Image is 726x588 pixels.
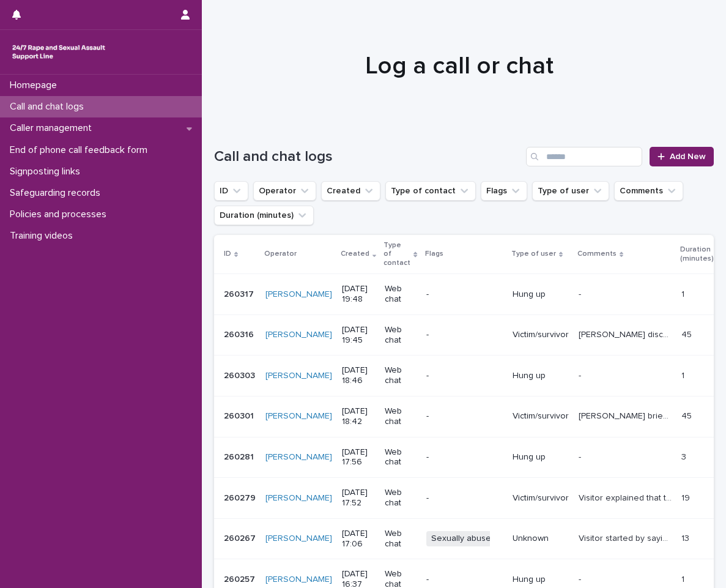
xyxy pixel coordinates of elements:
[342,406,375,427] p: [DATE] 18:42
[681,572,687,585] p: 1
[385,488,416,508] p: Web chat
[224,368,257,381] p: 260303
[5,80,67,91] p: Homepage
[342,447,375,468] p: [DATE] 17:56
[513,371,569,381] p: Hung up
[342,529,375,549] p: [DATE] 17:06
[253,181,316,201] button: Operator
[579,327,674,340] p: Kristina discussed her experience of SV by a work colleague. Kristina also discussed her family a...
[579,572,583,585] p: -
[224,409,256,422] p: 260301
[681,409,694,422] p: 45
[532,181,609,201] button: Type of user
[614,181,683,201] button: Comments
[264,247,297,261] p: Operator
[385,529,416,549] p: Web chat
[513,452,569,463] p: Hung up
[513,330,569,340] p: Victim/survivor
[224,531,258,544] p: 260267
[214,51,705,81] h1: Log a call or chat
[670,152,706,161] span: Add New
[425,247,443,261] p: Flags
[385,325,416,346] p: Web chat
[385,181,476,201] button: Type of contact
[342,325,375,346] p: [DATE] 19:45
[426,493,503,504] p: -
[265,452,332,463] a: [PERSON_NAME]
[681,491,692,504] p: 19
[426,289,503,300] p: -
[680,243,714,266] p: Duration (minutes)
[5,187,110,199] p: Safeguarding records
[265,330,332,340] a: [PERSON_NAME]
[577,247,617,261] p: Comments
[224,327,256,340] p: 260316
[513,575,569,585] p: Hung up
[5,209,116,220] p: Policies and processes
[681,531,692,544] p: 13
[579,531,674,544] p: Visitor started by saying "My p hurts", I then explained what the line was used for, and visitor ...
[385,406,416,427] p: Web chat
[342,284,375,305] p: [DATE] 19:48
[10,40,108,64] img: rhQMoQhaT3yELyF149Cw
[579,287,583,300] p: -
[342,488,375,508] p: [DATE] 17:52
[481,181,527,201] button: Flags
[579,409,674,422] p: Sam briefly explained that they and their partner have experienced SV a long time ago, and expres...
[426,531,496,546] span: Sexually abuse
[321,181,380,201] button: Created
[681,368,687,381] p: 1
[5,144,157,156] p: End of phone call feedback form
[681,450,689,463] p: 3
[5,166,90,177] p: Signposting links
[650,147,714,166] a: Add New
[426,411,503,422] p: -
[385,365,416,386] p: Web chat
[5,230,83,242] p: Training videos
[224,247,231,261] p: ID
[513,289,569,300] p: Hung up
[5,101,94,113] p: Call and chat logs
[513,493,569,504] p: Victim/survivor
[224,491,258,504] p: 260279
[383,239,410,270] p: Type of contact
[214,181,248,201] button: ID
[511,247,556,261] p: Type of user
[265,289,332,300] a: [PERSON_NAME]
[341,247,369,261] p: Created
[214,148,521,166] h1: Call and chat logs
[426,575,503,585] p: -
[342,365,375,386] p: [DATE] 18:46
[224,572,257,585] p: 260257
[426,452,503,463] p: -
[265,411,332,422] a: [PERSON_NAME]
[265,534,332,544] a: [PERSON_NAME]
[513,411,569,422] p: Victim/survivor
[681,327,694,340] p: 45
[579,491,674,504] p: Visitor explained that they are having a VRI tomorrow and expressed her thoughts and feelings reg...
[265,493,332,504] a: [PERSON_NAME]
[426,371,503,381] p: -
[224,287,256,300] p: 260317
[513,534,569,544] p: Unknown
[214,206,314,225] button: Duration (minutes)
[5,122,102,134] p: Caller management
[265,575,332,585] a: [PERSON_NAME]
[385,447,416,468] p: Web chat
[224,450,256,463] p: 260281
[385,284,416,305] p: Web chat
[681,287,687,300] p: 1
[526,147,642,166] input: Search
[579,450,583,463] p: -
[426,330,503,340] p: -
[579,368,583,381] p: -
[265,371,332,381] a: [PERSON_NAME]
